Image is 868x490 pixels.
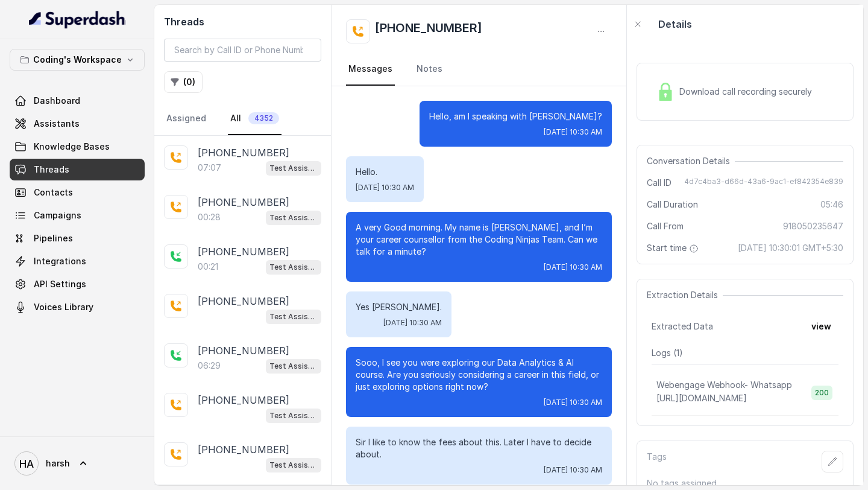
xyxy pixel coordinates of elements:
[10,90,145,112] a: Dashboard
[198,343,289,358] p: [PHONE_NUMBER]
[269,360,318,372] p: Test Assistant-3
[269,261,318,273] p: Test Assistant-3
[10,159,145,180] a: Threads
[656,393,747,403] span: [URL][DOMAIN_NAME]
[198,261,218,273] p: 00:21
[10,49,145,71] button: Coding's Workspace
[356,436,602,460] p: Sir I like to know the fees about this. Later I have to decide about.
[356,357,602,393] p: Sooo, I see you were exploring our Data Analytics & AI course. Are you seriously considering a ca...
[544,465,602,475] span: [DATE] 10:30 AM
[10,182,145,203] a: Contacts
[658,17,692,31] p: Details
[679,86,817,98] span: Download call recording securely
[656,83,675,101] img: Lock Icon
[346,53,395,86] a: Messages
[248,112,279,124] span: 4352
[356,221,602,258] p: A very Good morning. My name is [PERSON_NAME], and I’m your career counsellor from the Coding Nin...
[647,199,698,211] span: Call Duration
[647,451,667,472] p: Tags
[544,127,602,137] span: [DATE] 10:30 AM
[414,53,445,86] a: Notes
[346,53,612,86] nav: Tabs
[198,294,289,308] p: [PHONE_NUMBER]
[804,316,838,337] button: view
[164,103,209,135] a: Assigned
[10,296,145,318] a: Voices Library
[647,220,684,232] span: Call From
[164,71,203,93] button: (0)
[10,250,145,272] a: Integrations
[10,227,145,249] a: Pipelines
[198,393,289,407] p: [PHONE_NUMBER]
[269,212,318,224] p: Test Assistant-3
[198,195,289,209] p: [PHONE_NUMBER]
[356,166,414,178] p: Hello.
[811,386,832,400] span: 200
[164,103,321,135] nav: Tabs
[356,183,414,192] span: [DATE] 10:30 AM
[269,311,318,323] p: Test Assistant-3
[10,447,145,480] a: harsh
[29,10,126,29] img: light.svg
[356,301,442,313] p: Yes [PERSON_NAME].
[10,273,145,295] a: API Settings
[198,360,221,372] p: 06:29
[198,442,289,457] p: [PHONE_NUMBER]
[656,379,792,391] p: Webengage Webhook- Whatsapp
[269,162,318,174] p: Test Assistant-3
[375,19,482,43] h2: [PHONE_NUMBER]
[198,162,221,174] p: 07:07
[164,39,321,62] input: Search by Call ID or Phone Number
[164,14,321,29] h2: Threads
[198,145,289,160] p: [PHONE_NUMBER]
[647,477,843,489] p: No tags assigned
[10,205,145,226] a: Campaigns
[429,110,602,122] p: Hello, am I speaking with [PERSON_NAME]?
[269,459,318,471] p: Test Assistant-3
[647,155,735,167] span: Conversation Details
[269,410,318,422] p: Test Assistant-3
[10,136,145,157] a: Knowledge Bases
[647,289,723,301] span: Extraction Details
[684,177,843,189] span: 4d7c4ba3-d66d-43a6-9ac1-ef842354e839
[647,177,671,189] span: Call ID
[820,199,843,211] span: 05:46
[544,262,602,272] span: [DATE] 10:30 AM
[738,242,843,254] span: [DATE] 10:30:01 GMT+5:30
[33,52,122,67] p: Coding's Workspace
[10,113,145,135] a: Assistants
[652,347,838,359] p: Logs ( 1 )
[652,320,713,332] span: Extracted Data
[544,398,602,407] span: [DATE] 10:30 AM
[383,318,442,328] span: [DATE] 10:30 AM
[198,211,221,223] p: 00:28
[198,244,289,259] p: [PHONE_NUMBER]
[647,242,701,254] span: Start time
[228,103,281,135] a: All4352
[783,220,843,232] span: 918050235647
